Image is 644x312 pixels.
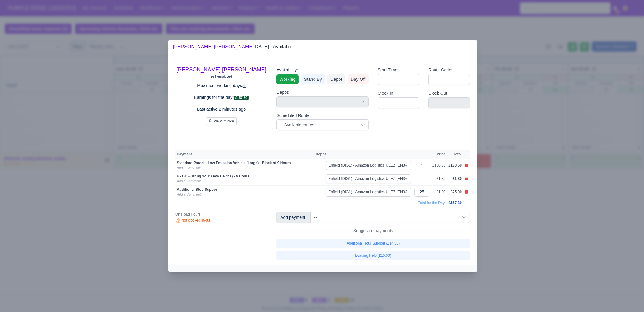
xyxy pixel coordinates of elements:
[414,163,429,168] div: 1
[276,212,310,223] div: Add payment:
[327,74,345,84] a: Depot
[378,90,393,97] label: Clock In
[219,107,246,112] u: 2 minutes ago
[175,106,267,113] p: Last active:
[206,117,237,125] button: View Invoice
[418,201,446,205] span: Total for the Day:
[175,82,267,89] p: Maximum working days:
[314,150,413,159] th: Depot
[447,150,463,159] th: Total
[431,186,447,199] td: £1.00
[351,228,396,234] span: Suggested payments
[177,174,313,179] div: BYOD - (Bring Your Own Device) - 9 Hours
[378,67,399,73] label: Start Time:
[234,96,249,100] span: £157.30
[453,177,462,181] span: £1.80
[614,283,644,312] iframe: Chat Widget
[177,179,201,183] a: Add a Comment
[243,83,246,88] u: 6
[449,163,462,167] span: £130.50
[431,159,447,172] td: £130.50
[451,190,462,194] span: £25.00
[431,172,447,186] td: £1.80
[175,150,314,159] th: Payment
[428,67,452,73] label: Route Code:
[348,74,369,84] a: Day Off
[276,89,289,96] label: Depot:
[177,193,201,196] a: Add a Comment
[177,166,201,170] a: Add a Comment
[276,67,368,73] div: Availability:
[301,74,325,84] a: Stand By
[276,239,470,248] a: Additional Hour Support (£14.50)
[414,177,429,181] div: 1
[276,251,470,260] a: Loading Help (£10.00)
[428,90,447,97] label: Clock Out
[211,75,232,78] small: self-employed
[177,161,313,165] div: Standard Parcel - Low Emission Vehicle (Large) - Block of 9 Hours
[177,67,266,73] a: [PERSON_NAME] [PERSON_NAME]
[175,218,267,223] div: Not clocked in/out
[173,44,254,49] a: [PERSON_NAME] [PERSON_NAME]
[173,43,292,50] div: [DATE] - Available
[175,212,267,217] div: On Road Hours:
[276,74,298,84] a: Working
[177,187,313,192] div: Additional Stop Support
[431,150,447,159] th: Price
[175,94,267,101] p: Earnings for the day:
[449,201,462,205] span: £157.30
[276,112,311,119] label: Scheduled Route:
